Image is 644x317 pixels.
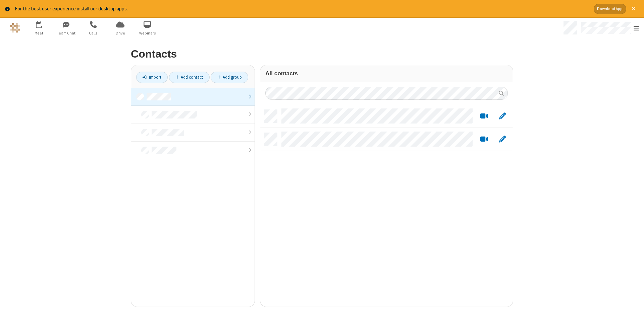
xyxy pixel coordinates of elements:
[594,4,626,14] button: Download App
[108,30,133,36] span: Drive
[131,48,513,60] h2: Contacts
[26,30,51,36] span: Meet
[10,23,20,33] img: QA Selenium DO NOT DELETE OR CHANGE
[629,4,639,14] button: Close alert
[80,30,106,36] span: Calls
[561,18,644,38] div: Open menu
[136,72,168,83] a: Import
[627,300,639,312] iframe: Chat
[135,30,160,36] span: Webinars
[496,112,509,120] button: Edit
[15,5,589,13] div: For the best user experience install our desktop apps.
[40,21,45,26] div: 1
[260,105,513,307] div: grid
[265,70,508,77] h3: All contacts
[478,112,491,120] button: Start a video meeting
[53,30,78,36] span: Team Chat
[496,135,509,143] button: Edit
[478,135,491,143] button: Start a video meeting
[211,72,248,83] a: Add group
[169,72,210,83] a: Add contact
